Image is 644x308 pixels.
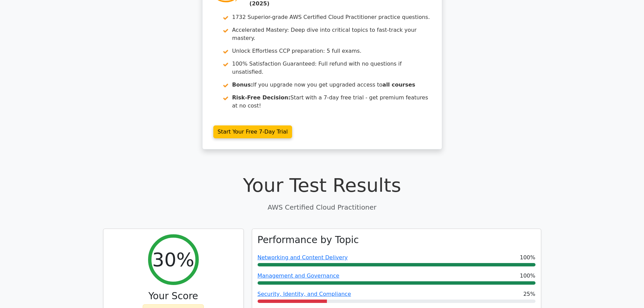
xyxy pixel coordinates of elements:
[109,290,238,302] h3: Your Score
[523,290,535,298] span: 25%
[103,174,541,196] h1: Your Test Results
[520,272,535,280] span: 100%
[258,254,348,261] a: Networking and Content Delivery
[258,234,359,246] h3: Performance by Topic
[258,273,339,279] a: Management and Governance
[520,254,535,262] span: 100%
[103,202,541,212] p: AWS Certified Cloud Practitioner
[152,248,194,271] h2: 30%
[213,125,292,138] a: Start Your Free 7-Day Trial
[258,291,351,297] a: Security, Identity, and Compliance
